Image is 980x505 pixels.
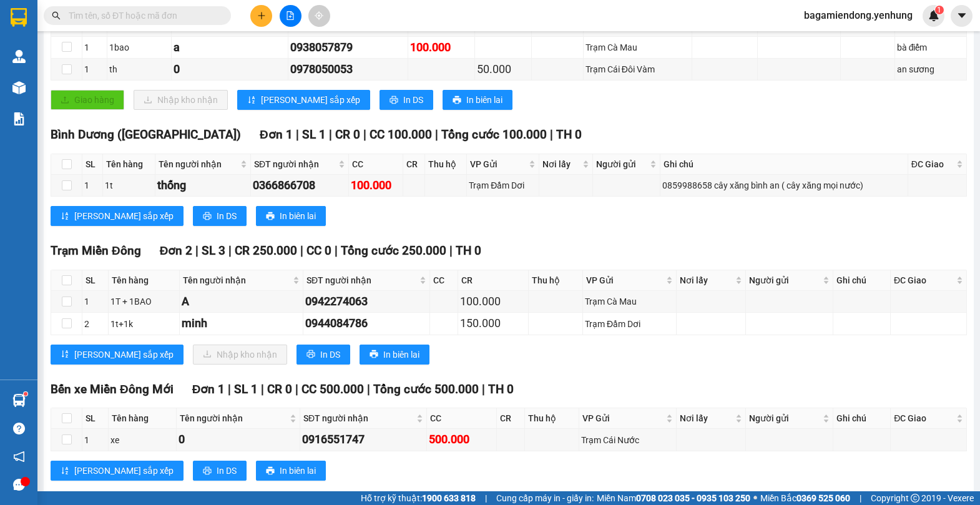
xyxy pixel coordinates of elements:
[261,93,360,107] span: [PERSON_NAME] sắp xếp
[951,5,973,27] button: caret-down
[581,433,674,447] div: Trạm Cái Nước
[84,62,105,76] div: 1
[286,11,295,20] span: file-add
[280,5,301,27] button: file-add
[597,491,750,505] span: Miền Nam
[266,212,275,222] span: printer
[425,154,468,175] th: Thu hộ
[51,243,141,258] span: Trạm Miền Đông
[13,423,25,434] span: question-circle
[360,345,429,365] button: printerIn biên lai
[403,93,423,107] span: In DS
[61,350,69,360] span: sort-ascending
[250,5,272,27] button: plus
[51,206,184,226] button: sort-ascending[PERSON_NAME] sắp xếp
[84,41,105,54] div: 1
[833,270,891,291] th: Ghi chú
[894,411,954,425] span: ĐC Giao
[110,433,174,447] div: xe
[749,273,820,287] span: Người gửi
[582,411,664,425] span: VP Gửi
[260,127,293,142] span: Đơn 1
[51,461,184,481] button: sort-ascending[PERSON_NAME] sắp xếp
[192,382,225,396] span: Đơn 1
[897,41,964,54] div: bà điểm
[52,11,61,20] span: search
[234,382,258,396] span: SL 1
[584,37,692,59] td: Trạm Cà Mau
[61,212,69,222] span: sort-ascending
[435,127,438,142] span: |
[251,175,349,197] td: 0366866708
[470,157,526,171] span: VP Gửi
[180,411,287,425] span: Tên người nhận
[179,431,298,448] div: 0
[183,273,290,287] span: Tên người nhận
[256,461,326,481] button: printerIn biên lai
[202,243,225,258] span: SL 3
[109,41,169,54] div: 1bao
[82,408,109,429] th: SL
[403,154,425,175] th: CR
[449,243,453,258] span: |
[177,429,300,451] td: 0
[288,59,408,81] td: 0978050053
[390,96,398,105] span: printer
[636,493,750,503] strong: 0708 023 035 - 0935 103 250
[341,243,446,258] span: Tổng cước 250.000
[105,179,153,192] div: 1t
[937,6,941,14] span: 1
[110,295,177,308] div: 1T + 1BAO
[261,382,264,396] span: |
[302,127,326,142] span: SL 1
[303,313,430,335] td: 0944084786
[315,11,323,20] span: aim
[13,451,25,463] span: notification
[911,494,919,503] span: copyright
[12,112,26,125] img: solution-icon
[157,177,248,194] div: thống
[911,157,954,171] span: ĐC Giao
[680,411,733,425] span: Nơi lấy
[488,382,514,396] span: TH 0
[329,127,332,142] span: |
[482,382,485,396] span: |
[51,127,241,142] span: Bình Dương ([GEOGRAPHIC_DATA])
[217,209,237,223] span: In DS
[430,270,458,291] th: CC
[662,179,905,192] div: 0859988658 cây xăng bình an ( cây xăng mọi nước)
[466,93,502,107] span: In biên lai
[193,461,247,481] button: printerIn DS
[556,127,582,142] span: TH 0
[253,177,346,194] div: 0366866708
[583,291,677,313] td: Trạm Cà Mau
[159,157,238,171] span: Tên người nhận
[351,177,401,194] div: 100.000
[203,212,212,222] span: printer
[367,382,370,396] span: |
[109,408,177,429] th: Tên hàng
[897,62,964,76] div: an sương
[180,291,303,313] td: A
[550,127,553,142] span: |
[458,270,528,291] th: CR
[235,243,297,258] span: CR 250.000
[155,175,251,197] td: thống
[301,382,364,396] span: CC 500.000
[103,154,155,175] th: Tên hàng
[308,5,330,27] button: aim
[74,464,174,478] span: [PERSON_NAME] sắp xếp
[469,179,537,192] div: Trạm Đầm Dơi
[370,350,378,360] span: printer
[583,313,677,335] td: Trạm Đầm Dơi
[69,9,216,22] input: Tìm tên, số ĐT hoặc mã đơn
[928,10,939,21] img: icon-new-feature
[477,61,529,78] div: 50.000
[660,154,908,175] th: Ghi chú
[82,154,103,175] th: SL
[11,8,27,27] img: logo-vxr
[363,127,366,142] span: |
[247,96,256,105] span: sort-ascending
[373,382,479,396] span: Tổng cước 500.000
[180,313,303,335] td: minh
